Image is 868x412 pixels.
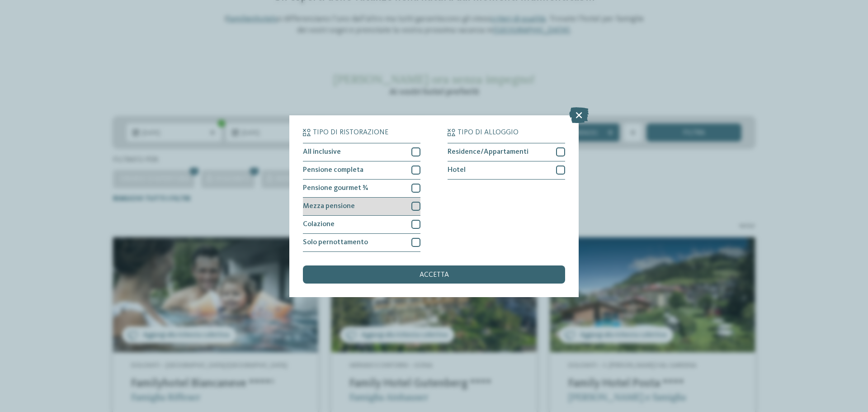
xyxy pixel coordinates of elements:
span: Pensione completa [303,166,363,174]
span: Hotel [448,166,466,174]
span: Mezza pensione [303,203,355,210]
span: Colazione [303,221,335,228]
span: Tipo di ristorazione [313,129,388,136]
span: accetta [420,271,449,279]
span: Pensione gourmet ¾ [303,185,368,192]
span: Solo pernottamento [303,239,368,246]
span: Tipo di alloggio [458,129,519,136]
span: Residence/Appartamenti [448,148,528,156]
span: All inclusive [303,148,341,156]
